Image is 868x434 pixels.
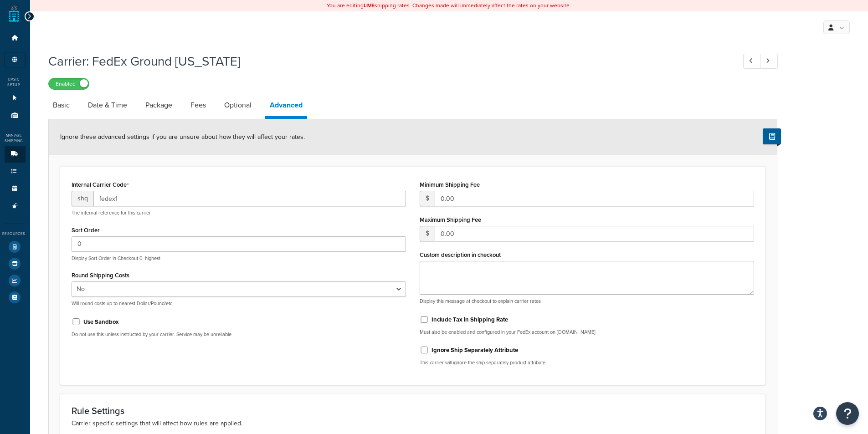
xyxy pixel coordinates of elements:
p: This carrier will ignore the ship separately product attribute [420,359,754,366]
a: Advanced [265,94,307,119]
p: Display this message at checkout to explain carrier rates [420,298,754,305]
label: Include Tax in Shipping Rate [431,316,508,324]
a: Basic [48,94,74,116]
p: Carrier specific settings that will affect how rules are applied. [72,419,754,429]
a: Optional [220,94,256,116]
h1: Carrier: FedEx Ground [US_STATE] [48,52,726,70]
label: Sort Order [72,227,100,234]
li: Time Slots [5,180,26,197]
button: Show Help Docs [763,128,781,144]
li: Websites [5,90,26,107]
label: Internal Carrier Code [72,181,129,189]
label: Round Shipping Costs [72,272,129,279]
span: shq [72,191,93,206]
p: The internal reference for this carrier [72,209,406,216]
p: Do not use this unless instructed by your carrier. Service may be unreliable [72,331,406,338]
a: Fees [186,94,211,116]
label: Enabled [49,78,89,89]
li: Advanced Features [5,198,26,214]
button: Open Resource Center [836,402,859,425]
a: Date & Time [83,94,132,116]
b: LIVE [364,1,375,10]
li: Dashboard [5,30,26,46]
p: Display Sort Order in Checkout 0=highest [72,255,406,262]
h3: Rule Settings [72,406,754,416]
li: Shipping Rules [5,163,26,180]
li: Analytics [5,272,26,289]
li: Marketplace [5,255,26,272]
li: Origins [5,107,26,124]
p: Will round costs up to nearest Dollar/Pound/etc [72,300,406,307]
span: $ [420,191,435,206]
label: Maximum Shipping Fee [420,216,481,223]
span: Ignore these advanced settings if you are unsure about how they will affect your rates. [60,132,305,142]
a: Previous Record [743,54,761,69]
li: Carriers [5,146,26,163]
a: Package [141,94,177,116]
label: Ignore Ship Separately Attribute [431,346,518,354]
span: $ [420,226,435,241]
p: Must also be enabled and configured in your FedEx account on [DOMAIN_NAME] [420,329,754,336]
li: Test Your Rates [5,239,26,255]
li: Help Docs [5,289,26,306]
a: Next Record [760,54,778,69]
label: Minimum Shipping Fee [420,181,480,188]
label: Custom description in checkout [420,251,501,258]
label: Use Sandbox [83,318,119,326]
